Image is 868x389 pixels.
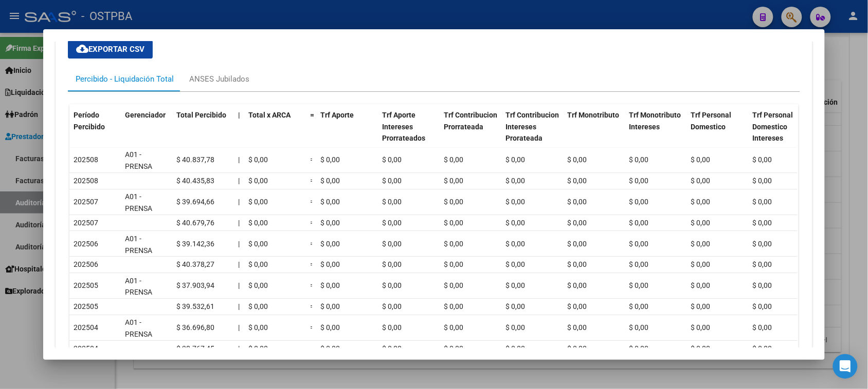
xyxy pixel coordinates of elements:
[629,302,648,310] span: $ 0,00
[505,323,525,332] span: $ 0,00
[691,198,710,206] span: $ 0,00
[176,177,214,185] span: $ 40.435,83
[505,219,525,227] span: $ 0,00
[382,219,402,227] span: $ 0,00
[567,219,587,227] span: $ 0,00
[567,281,587,289] span: $ 0,00
[176,111,226,119] span: Total Percibido
[238,281,240,289] span: |
[69,104,121,161] datatable-header-cell: Período Percibido
[625,104,686,161] datatable-header-cell: Trf Monotributo Intereses
[382,111,425,143] span: Trf Aporte Intereses Prorrateados
[176,155,214,164] span: $ 40.837,78
[567,111,619,119] span: Trf Monotributo
[691,219,710,227] span: $ 0,00
[752,111,793,143] span: Trf Personal Domestico Intereses
[382,281,402,289] span: $ 0,00
[833,354,858,379] div: Open Intercom Messenger
[74,323,98,332] span: 202504
[629,281,648,289] span: $ 0,00
[320,219,340,227] span: $ 0,00
[320,198,340,206] span: $ 0,00
[74,302,98,310] span: 202505
[629,198,648,206] span: $ 0,00
[320,323,340,332] span: $ 0,00
[505,260,525,268] span: $ 0,00
[567,302,587,310] span: $ 0,00
[238,219,240,227] span: |
[74,198,98,206] span: 202507
[248,155,268,164] span: $ 0,00
[248,281,268,289] span: $ 0,00
[382,177,402,185] span: $ 0,00
[125,235,152,255] span: A01 - PRENSA
[444,240,463,248] span: $ 0,00
[505,177,525,185] span: $ 0,00
[238,111,240,119] span: |
[382,240,402,248] span: $ 0,00
[501,104,563,161] datatable-header-cell: Trf Contribucion Intereses Prorateada
[691,240,710,248] span: $ 0,00
[238,240,240,248] span: |
[248,240,268,248] span: $ 0,00
[306,104,316,161] datatable-header-cell: =
[444,177,463,185] span: $ 0,00
[629,155,648,164] span: $ 0,00
[189,73,249,85] div: ANSES Jubilados
[310,344,314,353] span: =
[382,302,402,310] span: $ 0,00
[505,198,525,206] span: $ 0,00
[444,111,497,131] span: Trf Contribucion Prorrateada
[125,192,152,212] span: A01 - PRENSA
[567,177,587,185] span: $ 0,00
[238,302,240,310] span: |
[176,344,214,353] span: $ 38.767,45
[248,177,268,185] span: $ 0,00
[310,111,314,119] span: =
[310,219,314,227] span: =
[382,155,402,164] span: $ 0,00
[76,43,88,55] mat-icon: cloud_download
[76,73,174,85] div: Percibido - Liquidación Total
[125,111,166,119] span: Gerenciador
[248,302,268,310] span: $ 0,00
[444,219,463,227] span: $ 0,00
[248,344,268,353] span: $ 0,00
[310,281,314,289] span: =
[316,104,378,161] datatable-header-cell: Trf Aporte
[176,198,214,206] span: $ 39.694,66
[629,260,648,268] span: $ 0,00
[320,240,340,248] span: $ 0,00
[244,104,306,161] datatable-header-cell: Total x ARCA
[74,281,98,289] span: 202505
[691,302,710,310] span: $ 0,00
[505,240,525,248] span: $ 0,00
[310,302,314,310] span: =
[248,111,291,119] span: Total x ARCA
[629,177,648,185] span: $ 0,00
[310,177,314,185] span: =
[176,302,214,310] span: $ 39.532,61
[238,155,240,164] span: |
[505,155,525,164] span: $ 0,00
[238,198,240,206] span: |
[238,177,240,185] span: |
[629,111,681,131] span: Trf Monotributo Intereses
[752,260,772,268] span: $ 0,00
[752,198,772,206] span: $ 0,00
[752,302,772,310] span: $ 0,00
[176,219,214,227] span: $ 40.679,76
[382,323,402,332] span: $ 0,00
[382,344,402,353] span: $ 0,00
[176,281,214,289] span: $ 37.903,94
[505,302,525,310] span: $ 0,00
[752,155,772,164] span: $ 0,00
[238,323,240,332] span: |
[234,104,244,161] datatable-header-cell: |
[125,150,152,170] span: A01 - PRENSA
[248,260,268,268] span: $ 0,00
[320,344,340,353] span: $ 0,00
[320,155,340,164] span: $ 0,00
[444,198,463,206] span: $ 0,00
[310,260,314,268] span: =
